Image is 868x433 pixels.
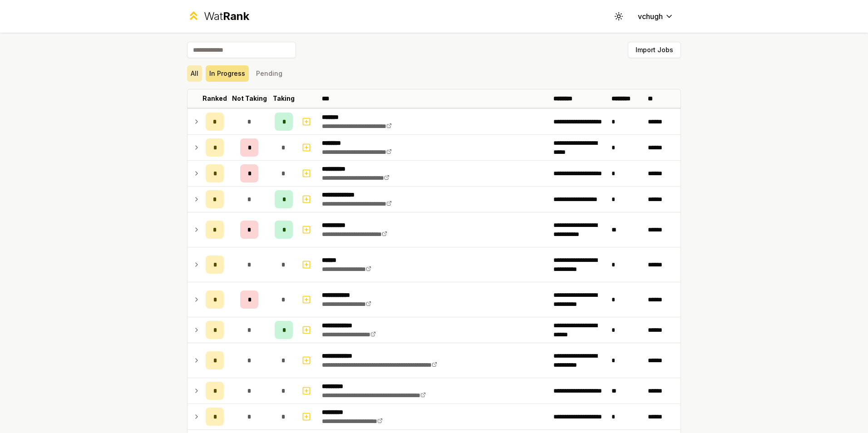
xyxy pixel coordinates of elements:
[628,42,681,58] button: Import Jobs
[232,94,267,103] p: Not Taking
[187,9,249,24] a: WatRank
[273,94,295,103] p: Taking
[187,65,202,82] button: All
[223,10,249,23] span: Rank
[252,65,286,82] button: Pending
[204,9,249,24] div: Wat
[206,65,249,82] button: In Progress
[202,94,227,103] p: Ranked
[638,11,663,22] span: vchugh
[631,8,681,25] button: vchugh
